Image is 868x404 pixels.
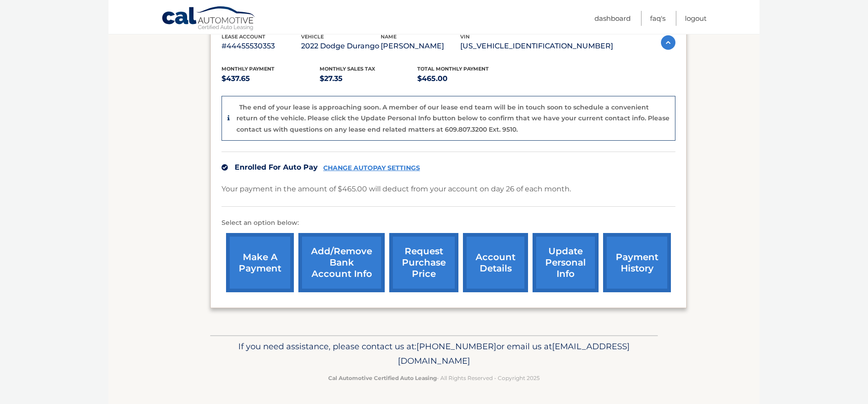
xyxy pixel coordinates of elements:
[301,33,324,40] span: vehicle
[222,183,571,195] p: Your payment in the amount of $465.00 will deduct from your account on day 26 of each month.
[463,233,528,292] a: account details
[222,218,675,228] p: Select an option below:
[222,40,301,52] p: #44455530353
[320,72,418,85] p: $27.35
[594,11,631,26] a: Dashboard
[381,33,396,40] span: name
[320,66,375,72] span: Monthly sales Tax
[603,233,671,292] a: payment history
[661,35,675,50] img: accordion-active.svg
[222,72,320,85] p: $437.65
[460,40,613,52] p: [US_VEHICLE_IDENTIFICATION_NUMBER]
[301,40,381,52] p: 2022 Dodge Durango
[222,164,228,171] img: check.svg
[226,233,294,292] a: make a payment
[417,72,515,85] p: $465.00
[216,339,652,368] p: If you need assistance, please contact us at: or email us at
[533,233,599,292] a: update personal info
[460,33,470,40] span: vin
[417,66,489,72] span: Total Monthly Payment
[381,40,460,52] p: [PERSON_NAME]
[236,103,670,133] p: The end of your lease is approaching soon. A member of our lease end team will be in touch soon t...
[323,164,420,172] a: CHANGE AUTOPAY SETTINGS
[216,373,652,383] p: - All Rights Reserved - Copyright 2025
[222,33,265,40] span: lease account
[298,233,385,292] a: Add/Remove bank account info
[416,341,496,352] span: [PHONE_NUMBER]
[398,341,630,366] span: [EMAIL_ADDRESS][DOMAIN_NAME]
[650,11,665,26] a: FAQ's
[222,66,274,72] span: Monthly Payment
[389,233,458,292] a: request purchase price
[328,375,437,381] strong: Cal Automotive Certified Auto Leasing
[161,6,256,32] a: Cal Automotive
[235,163,318,171] span: Enrolled For Auto Pay
[685,11,707,26] a: Logout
